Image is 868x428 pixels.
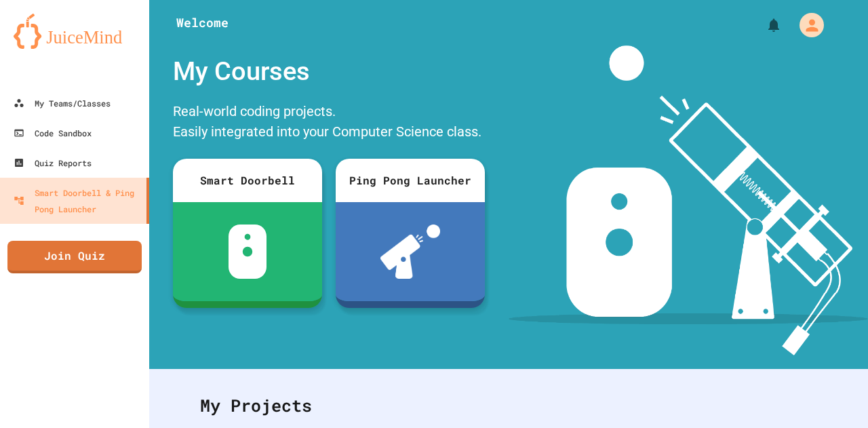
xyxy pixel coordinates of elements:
[811,374,854,414] iframe: chat widget
[14,155,92,171] div: Quiz Reports
[14,125,92,141] div: Code Sandbox
[14,95,111,111] div: My Teams/Classes
[229,225,267,279] img: sdb-white.svg
[380,225,441,279] img: ppl-with-ball.png
[741,14,785,37] div: My Notifications
[755,315,854,372] iframe: chat widget
[336,159,485,202] div: Ping Pong Launcher
[509,45,868,355] img: banner-image-my-projects.png
[7,241,142,273] a: Join Quiz
[166,45,492,98] div: My Courses
[173,159,322,202] div: Smart Doorbell
[166,98,492,149] div: Real-world coding projects. Easily integrated into your Computer Science class.
[14,14,136,49] img: logo-orange.svg
[785,9,827,41] div: My Account
[14,184,141,217] div: Smart Doorbell & Ping Pong Launcher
